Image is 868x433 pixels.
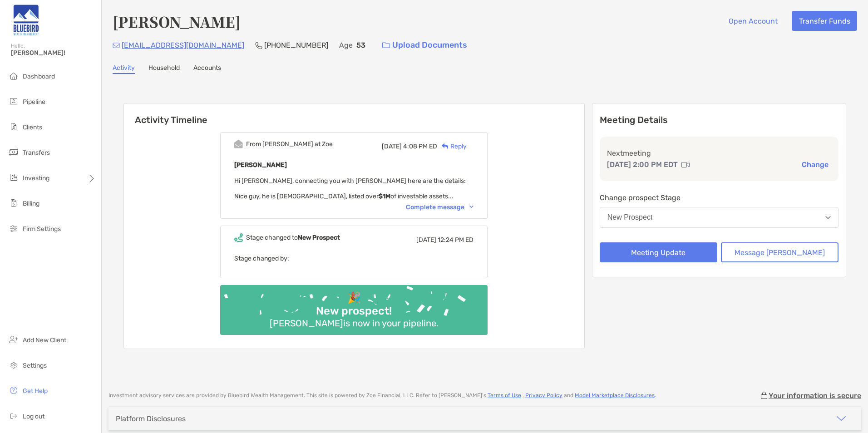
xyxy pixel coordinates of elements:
[8,410,19,421] img: logout icon
[23,387,48,395] span: Get Help
[116,414,186,423] div: Platform Disclosures
[356,39,365,51] p: 53
[193,64,221,74] a: Accounts
[234,140,243,148] img: Event icon
[23,336,66,344] span: Add New Client
[234,233,243,242] img: Event icon
[23,98,45,106] span: Pipeline
[416,236,436,244] span: [DATE]
[8,96,19,107] img: pipeline icon
[382,143,402,150] span: [DATE]
[246,140,333,148] div: From [PERSON_NAME] at Zoe
[8,385,19,396] img: get-help icon
[525,392,562,399] a: Privacy Policy
[825,216,831,219] img: Open dropdown arrow
[8,359,19,370] img: settings icon
[721,11,784,31] button: Open Account
[469,206,473,208] img: Chevron icon
[607,213,653,221] div: New Prospect
[11,4,41,36] img: Zoe Logo
[8,147,19,157] img: transfers icon
[23,149,50,157] span: Transfers
[113,64,135,74] a: Activity
[266,318,442,329] div: [PERSON_NAME] is now in your pipeline.
[8,70,19,81] img: dashboard icon
[108,392,656,399] p: Investment advisory services are provided by Bluebird Wealth Management . This site is powered by...
[23,123,42,131] span: Clients
[264,39,328,51] p: [PHONE_NUMBER]
[234,177,466,200] span: Hi [PERSON_NAME], connecting you with [PERSON_NAME] here are the details: Nice guy, he is [DEMOGR...
[23,225,61,233] span: Firm Settings
[113,11,241,32] h4: [PERSON_NAME]
[339,39,353,51] p: Age
[836,413,847,424] img: icon arrow
[23,174,49,182] span: Investing
[255,42,262,49] img: Phone Icon
[600,192,838,203] p: Change prospect Stage
[8,197,19,208] img: billing icon
[113,43,120,48] img: Email Icon
[23,413,44,420] span: Log out
[8,172,19,183] img: investing icon
[376,35,473,55] a: Upload Documents
[382,42,390,49] img: button icon
[23,362,47,369] span: Settings
[575,392,655,399] a: Model Marketplace Disclosures
[792,11,857,31] button: Transfer Funds
[442,143,449,149] img: Reply icon
[234,161,287,169] b: [PERSON_NAME]
[23,200,39,207] span: Billing
[8,121,19,132] img: clients icon
[600,207,838,228] button: New Prospect
[600,114,838,126] p: Meeting Details
[148,64,180,74] a: Household
[379,192,390,200] strong: $1M
[438,236,473,244] span: 12:24 PM ED
[234,253,473,264] p: Stage changed by:
[607,148,831,159] p: Next meeting
[681,161,690,168] img: communication type
[8,223,19,234] img: firm-settings icon
[11,49,96,57] span: [PERSON_NAME]!
[344,291,365,305] div: 🎉
[122,39,244,51] p: [EMAIL_ADDRESS][DOMAIN_NAME]
[600,242,717,262] button: Meeting Update
[124,103,584,125] h6: Activity Timeline
[488,392,521,399] a: Terms of Use
[406,203,473,211] div: Complete message
[437,142,467,151] div: Reply
[312,305,395,318] div: New prospect!
[799,160,831,169] button: Change
[607,159,678,170] p: [DATE] 2:00 PM EDT
[769,391,861,400] p: Your information is secure
[246,234,340,241] div: Stage changed to
[23,73,55,80] span: Dashboard
[298,234,340,241] b: New Prospect
[721,242,838,262] button: Message [PERSON_NAME]
[403,143,437,150] span: 4:08 PM ED
[8,334,19,345] img: add_new_client icon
